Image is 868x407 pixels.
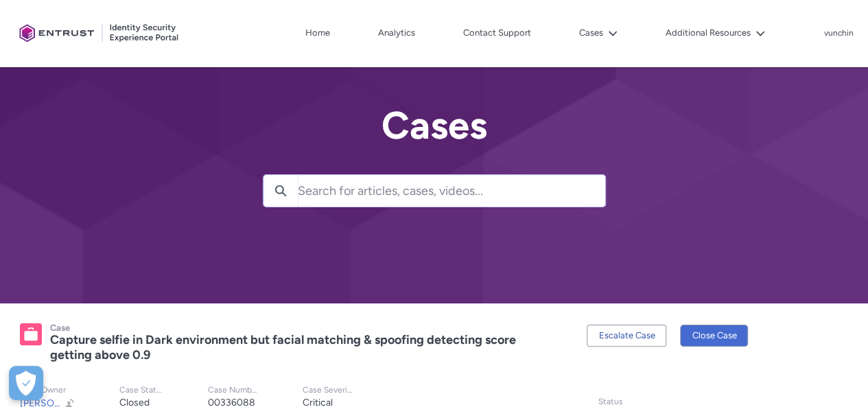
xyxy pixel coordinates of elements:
[263,104,606,147] h2: Cases
[50,323,70,333] records-entity-label: Case
[298,175,605,207] input: Search for articles, cases, videos...
[823,25,854,39] button: User Profile vunchin
[9,366,43,400] div: Cookie Preferences
[50,332,516,363] lightning-formatted-text: Capture selfie in Dark environment but facial matching & spoofing detecting score getting above 0.9
[824,29,854,38] p: vunchin
[680,325,748,347] button: Close Case
[303,385,353,395] p: Case Severity
[302,23,333,43] a: Home
[576,23,621,43] button: Cases
[460,23,535,43] a: Contact Support
[375,23,419,43] a: Analytics, opens in new tab
[20,385,75,395] p: Case Owner
[208,385,259,395] p: Case Number
[263,175,298,207] button: Search
[662,23,769,43] button: Additional Resources
[598,397,622,406] span: Status
[9,366,43,400] button: Open Preferences
[119,385,164,395] p: Case Status
[587,325,666,347] button: Escalate Case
